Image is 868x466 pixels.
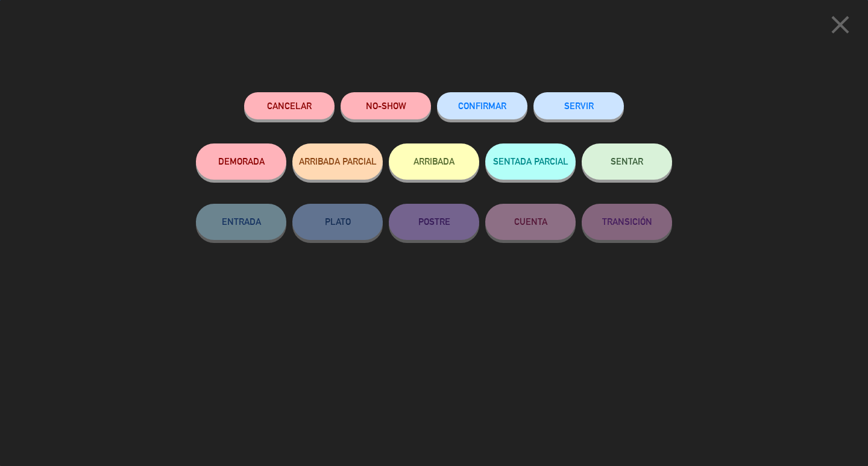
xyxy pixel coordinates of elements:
[292,204,383,240] button: PLATO
[533,92,624,119] button: SERVIR
[485,143,576,180] button: SENTADA PARCIAL
[341,92,431,119] button: NO-SHOW
[196,143,286,180] button: DEMORADA
[611,156,643,166] span: SENTAR
[437,92,527,119] button: CONFIRMAR
[825,10,855,40] i: close
[389,143,479,180] button: ARRIBADA
[582,143,672,180] button: SENTAR
[292,143,383,180] button: ARRIBADA PARCIAL
[389,204,479,240] button: POSTRE
[582,204,672,240] button: TRANSICIÓN
[485,204,576,240] button: CUENTA
[196,204,286,240] button: ENTRADA
[244,92,335,119] button: Cancelar
[299,156,377,166] span: ARRIBADA PARCIAL
[458,101,506,111] span: CONFIRMAR
[822,9,859,45] button: close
